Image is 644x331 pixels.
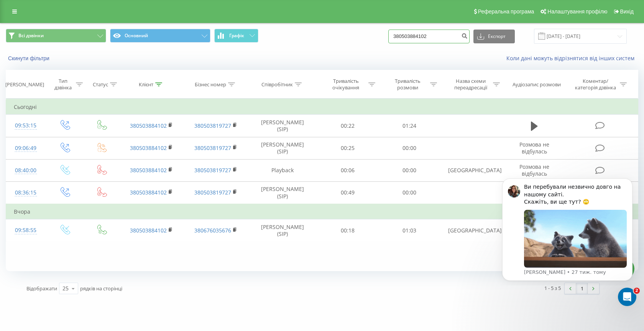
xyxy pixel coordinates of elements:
span: Відображати [26,285,57,292]
div: 09:58:55 [14,223,38,238]
a: 380676035676 [194,227,231,234]
div: [PERSON_NAME] [5,81,44,88]
div: 25 [62,285,69,292]
td: [PERSON_NAME] (SIP) [248,181,317,204]
td: 01:24 [379,115,440,137]
span: Налаштування профілю [547,8,607,15]
a: 380503884102 [130,166,167,174]
td: 00:22 [317,115,379,137]
span: Реферальна програма [478,8,534,15]
a: 380503819727 [194,144,231,152]
div: Співробітник [261,81,293,88]
button: Графік [214,29,258,43]
span: Розмова не відбулась [519,163,549,177]
a: 380503884102 [130,122,167,129]
div: Коментар/категорія дзвінка [573,78,618,91]
div: Бізнес номер [195,81,226,88]
button: Експорт [473,30,515,43]
a: 380503819727 [194,189,231,196]
td: [PERSON_NAME] (SIP) [248,115,317,137]
div: Статус [93,81,108,88]
div: 09:53:15 [14,118,38,133]
div: Тип дзвінка [52,78,74,91]
input: Пошук за номером [388,30,470,43]
td: [GEOGRAPHIC_DATA] [440,219,504,242]
span: Графік [229,33,244,38]
iframe: Intercom notifications повідомлення [491,171,644,285]
span: Всі дзвінки [18,33,44,39]
div: 09:06:49 [14,141,38,156]
td: [GEOGRAPHIC_DATA] [440,159,504,181]
div: Тривалість розмови [387,78,428,91]
button: Всі дзвінки [6,29,106,43]
td: 00:00 [379,137,440,159]
a: 380503884102 [130,189,167,196]
a: Коли дані можуть відрізнятися вiд інших систем [506,54,638,62]
td: [PERSON_NAME] (SIP) [248,137,317,159]
button: Основний [110,29,210,43]
div: 08:40:00 [14,163,38,178]
span: Вихід [620,8,634,15]
td: 00:18 [317,219,379,242]
td: Сьогодні [6,99,638,115]
td: Вчора [6,204,638,219]
div: Аудіозапис розмови [513,81,561,88]
a: 1 [576,283,588,294]
div: Тривалість очікування [325,78,366,91]
a: 380503884102 [130,144,167,152]
td: 01:03 [379,219,440,242]
td: [PERSON_NAME] (SIP) [248,219,317,242]
a: 380503884102 [130,227,167,234]
div: 1 - 5 з 5 [544,284,561,292]
a: 380503819727 [194,166,231,174]
td: 00:00 [379,181,440,204]
a: 380503819727 [194,122,231,129]
button: Скинути фільтри [6,55,53,62]
span: 2 [634,288,640,294]
td: 00:25 [317,137,379,159]
span: Розмова не відбулась [519,141,549,155]
span: рядків на сторінці [80,285,122,292]
div: Назва схеми переадресації [450,78,491,91]
td: 00:49 [317,181,379,204]
td: 00:00 [379,159,440,181]
iframe: Intercom live chat [618,288,636,306]
div: Клієнт [139,81,153,88]
td: 00:06 [317,159,379,181]
td: Playback [248,159,317,181]
div: 08:36:15 [14,185,38,200]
